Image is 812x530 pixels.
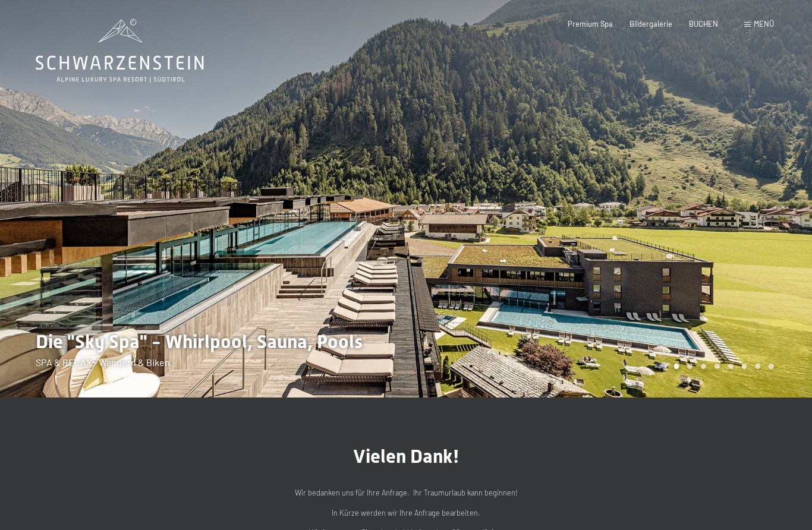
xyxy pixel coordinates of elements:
[769,364,774,369] div: Carousel Page 8
[742,364,747,369] div: Carousel Page 6
[754,19,774,29] span: Menü
[728,364,734,369] div: Carousel Page 5
[715,364,720,369] div: Carousel Page 4
[630,19,672,29] a: Bildergalerie
[674,364,679,369] div: Carousel Page 1 (Current Slide)
[168,507,644,519] p: In Kürze werden wir Ihre Anfrage bearbeiten.
[687,364,693,369] div: Carousel Page 2
[568,19,613,29] a: Premium Spa
[353,445,459,468] span: Vielen Dank!
[670,364,774,369] div: Carousel Pagination
[689,19,718,29] a: BUCHEN
[168,487,644,499] p: Wir bedanken uns für Ihre Anfrage. Ihr Traumurlaub kann beginnen!
[755,364,760,369] div: Carousel Page 7
[701,364,706,369] div: Carousel Page 3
